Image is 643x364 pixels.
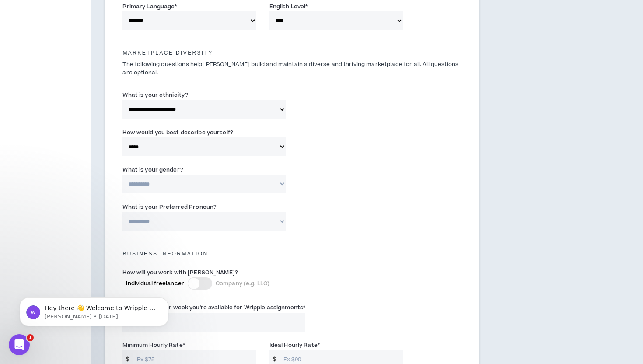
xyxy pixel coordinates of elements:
iframe: Intercom live chat [9,334,30,355]
label: What is your gender? [122,163,183,177]
span: Company (e.g. LLC) [216,280,269,287]
h5: Marketplace Diversity [116,50,468,56]
h5: Business Information [116,251,468,257]
span: 1 [27,334,34,341]
p: The following questions help [PERSON_NAME] build and maintain a diverse and thriving marketplace ... [116,60,468,77]
iframe: Intercom notifications message [7,279,182,340]
label: What is your ethnicity? [122,88,188,102]
label: Minimum Hourly Rate [122,338,185,352]
label: Ideal Hourly Rate [269,338,320,352]
label: Typical hours per week you're available for Wripple assignments [122,301,305,315]
label: How would you best describe yourself? [122,126,233,140]
label: What is your Preferred Pronoun? [122,200,217,214]
label: How will you work with [PERSON_NAME]? [122,266,238,280]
